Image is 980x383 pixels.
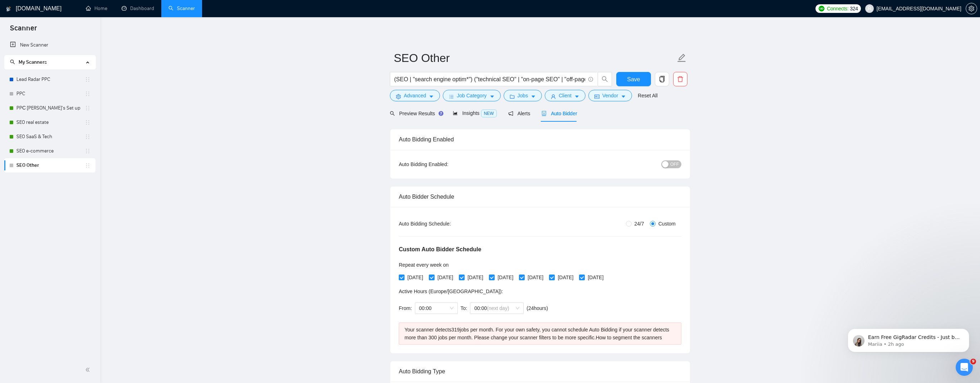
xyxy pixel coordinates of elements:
[487,305,509,311] span: (next day)
[453,110,496,116] span: Insights
[531,94,536,99] span: caret-down
[399,361,681,382] div: Auto Bidding Type
[449,94,454,99] span: bars
[4,87,95,101] li: PPC
[394,75,585,84] input: Search Freelance Jobs...
[542,111,547,116] span: robot
[453,111,458,116] span: area-chart
[16,130,85,144] a: SEO SaaS & Tech
[16,158,85,173] a: SEO Other
[490,94,495,99] span: caret-down
[4,115,95,130] li: SEO real estate
[399,289,503,294] span: Active Hours ( Europe/[GEOGRAPHIC_DATA] ):
[404,92,426,100] span: Advanced
[602,92,618,100] span: Vendor
[85,105,90,111] span: holder
[4,23,43,38] span: Scanner
[481,110,497,117] span: NEW
[588,90,632,101] button: idcardVendorcaret-down
[435,273,456,281] span: [DATE]
[850,5,858,13] span: 324
[574,94,579,99] span: caret-down
[966,6,977,11] span: setting
[85,120,90,125] span: holder
[621,94,626,99] span: caret-down
[390,111,441,116] span: Preview Results
[495,273,516,281] span: [DATE]
[966,3,977,14] button: setting
[16,87,85,101] a: PPC
[122,5,154,11] a: dashboardDashboard
[627,75,640,84] span: Save
[655,76,669,82] span: copy
[4,144,95,158] li: SEO e-commerce
[474,303,519,314] span: 00:00
[551,94,556,99] span: user
[396,94,401,99] span: setting
[10,59,15,64] span: search
[585,273,606,281] span: [DATE]
[10,38,90,52] a: New Scanner
[510,94,515,99] span: folder
[4,130,95,144] li: SEO SaaS & Tech
[4,72,95,87] li: Lead Radar PPC
[6,3,11,15] img: logo
[19,59,47,65] span: My Scanners
[168,5,195,11] a: searchScanner
[4,101,95,115] li: PPС Misha's Set up
[966,6,977,11] a: setting
[16,115,85,130] a: SEO real estate
[518,92,528,100] span: Jobs
[457,92,486,100] span: Job Category
[86,5,107,11] a: homeHome
[542,111,577,116] span: Auto Bidder
[837,314,980,364] iframe: Intercom notifications message
[4,38,95,52] li: New Scanner
[525,273,546,281] span: [DATE]
[85,77,90,82] span: holder
[555,273,576,281] span: [DATE]
[85,134,90,140] span: holder
[655,72,669,86] button: copy
[559,92,572,100] span: Client
[508,111,530,116] span: Alerts
[819,6,824,11] img: upwork-logo.png
[632,220,647,228] span: 24/7
[399,305,412,311] span: From:
[405,326,676,341] div: Your scanner detects 319 jobs per month. For your own safety, you cannot schedule Auto Bidding if...
[594,94,599,99] span: idcard
[598,76,612,82] span: search
[677,53,686,63] span: edit
[85,366,92,373] span: double-left
[16,144,85,158] a: SEO e-commerce
[504,90,542,101] button: folderJobscaret-down
[638,92,657,100] a: Reset All
[867,6,872,11] span: user
[85,163,90,168] span: holder
[588,77,593,82] span: info-circle
[545,90,585,101] button: userClientcaret-down
[16,72,85,87] a: Lead Radar PPC
[461,305,467,311] span: To:
[390,111,395,116] span: search
[438,110,444,117] div: Tooltip anchor
[970,359,976,364] span: 9
[85,91,90,97] span: holder
[399,129,681,150] div: Auto Bidding Enabled
[85,148,90,154] span: holder
[616,72,651,86] button: Save
[827,5,848,13] span: Connects:
[443,90,500,101] button: barsJob Categorycaret-down
[956,359,973,376] iframe: Intercom live chat
[673,72,687,86] button: delete
[429,94,434,99] span: caret-down
[10,59,47,65] span: My Scanners
[656,220,678,228] span: Custom
[598,72,612,86] button: search
[399,262,449,268] span: Repeat every week on
[673,76,687,82] span: delete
